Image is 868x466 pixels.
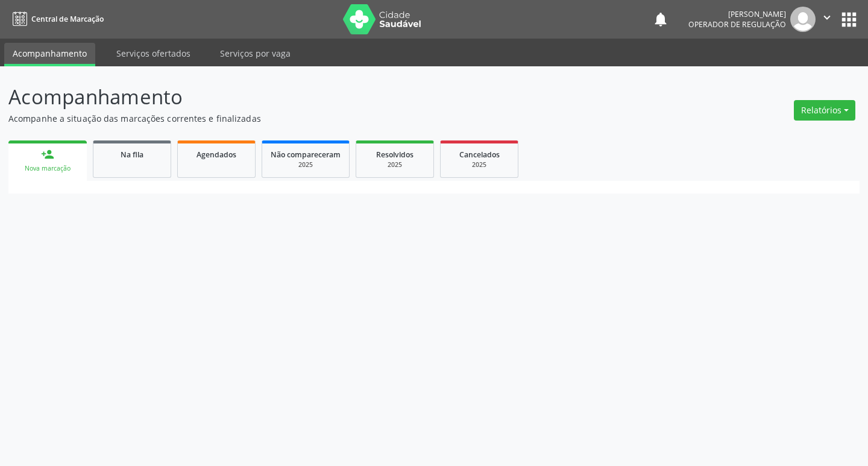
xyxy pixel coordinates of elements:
[41,148,54,161] div: person_add
[31,14,104,24] span: Central de Marcação
[121,150,143,160] span: Na fila
[271,150,341,160] span: Não compareceram
[794,100,855,121] button: Relatórios
[688,9,786,19] div: [PERSON_NAME]
[8,9,104,29] a: Central de Marcação
[790,7,816,32] img: img
[197,150,236,160] span: Agendados
[688,19,786,30] span: Operador de regulação
[376,150,414,160] span: Resolvidos
[17,164,78,173] div: Nova marcação
[816,7,838,32] button: 
[449,160,509,169] div: 2025
[8,82,604,112] p: Acompanhamento
[108,43,199,64] a: Serviços ofertados
[212,43,299,64] a: Serviços por vaga
[8,112,604,125] p: Acompanhe a situação das marcações correntes e finalizadas
[820,11,834,24] i: 
[365,160,425,169] div: 2025
[838,9,860,30] button: apps
[652,11,669,28] button: notifications
[271,160,341,169] div: 2025
[459,150,500,160] span: Cancelados
[4,43,95,66] a: Acompanhamento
